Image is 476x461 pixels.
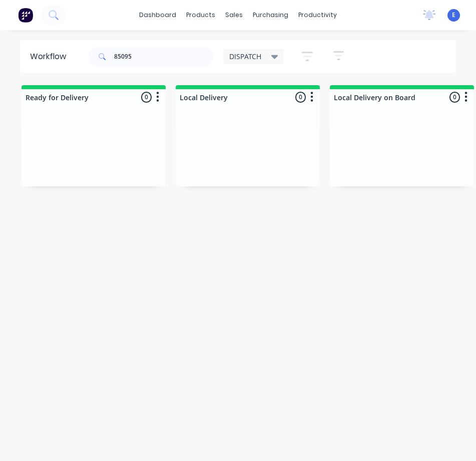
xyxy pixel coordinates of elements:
[229,51,261,62] span: DISPATCH
[134,8,181,23] a: dashboard
[248,8,293,23] div: purchasing
[220,8,248,23] div: sales
[30,51,71,63] div: Workflow
[18,8,33,23] img: Factory
[114,47,213,67] input: Search for orders...
[452,11,455,20] span: E
[181,8,220,23] div: products
[293,8,342,23] div: productivity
